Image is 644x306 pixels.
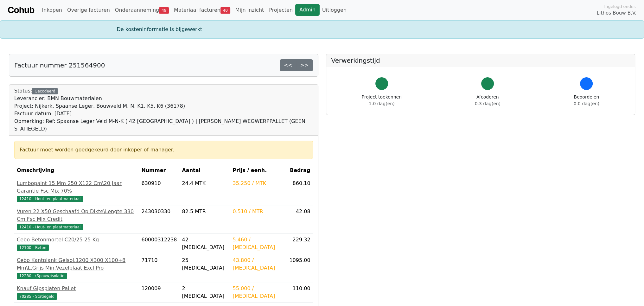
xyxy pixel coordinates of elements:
div: 35.250 / MTK [233,180,284,187]
a: Onderaanneming49 [112,4,171,16]
span: 70285 - Statiegeld [17,293,57,300]
th: Omschrijving [14,164,139,177]
div: Gecodeerd [32,88,58,94]
div: 24.4 MTK [182,180,227,187]
h5: Verwerkingstijd [331,57,630,64]
a: Uitloggen [320,4,349,16]
div: Lumbopaint 15 Mm 250 X122 Cm\20 Jaar Garantie Fsc Mix 70% [17,180,136,195]
a: Mijn inzicht [233,4,267,16]
span: 12410 - Hout- en plaatmateriaal [17,224,83,230]
div: Project toekennen [362,94,402,107]
div: 25 [MEDICAL_DATA] [182,257,227,272]
div: Opmerking: Ref: Spaanse Leger Veld M-N-K ( 42 [GEOGRAPHIC_DATA] ) | [PERSON_NAME] WEGWERPPALLET (... [14,118,313,133]
a: >> [296,59,313,71]
span: 1.0 dag(en) [369,101,394,106]
div: Project: Nijkerk, Spaanse Leger, Bouwveld M, N, K1, K5, K6 (36178) [14,102,313,110]
span: 12100 - Beton [17,245,49,251]
a: Vuren 22 X50 Geschaafd Op Dikte\Lengte 330 Cm Fsc Mix Credit12410 - Hout- en plaatmateriaal [17,208,136,231]
div: De kosteninformatie is bijgewerkt [113,26,531,33]
a: << [280,59,296,71]
th: Bedrag [287,164,313,177]
div: Cebo Betonmortel C20/25 25 Kg [17,236,136,244]
td: 110.00 [287,282,313,303]
a: Projecten [266,4,295,16]
span: 12280 - (Spouw)isolatie [17,273,67,279]
div: 43.800 / [MEDICAL_DATA] [233,257,284,272]
a: Lumbopaint 15 Mm 250 X122 Cm\20 Jaar Garantie Fsc Mix 70%12410 - Hout- en plaatmateriaal [17,180,136,202]
a: Cebo Betonmortel C20/25 25 Kg12100 - Beton [17,236,136,251]
div: 0.510 / MTR [233,208,284,215]
th: Nummer [139,164,179,177]
span: Lithos Bouw B.V. [597,10,636,17]
span: Ingelogd onder: [604,3,636,10]
div: Leverancier: BMN Bouwmaterialen [14,95,313,102]
a: Inkopen [39,4,64,16]
h5: Factuur nummer 251564900 [14,61,105,69]
div: 55.000 / [MEDICAL_DATA] [233,285,284,300]
div: Beoordelen [574,94,599,107]
td: 1095.00 [287,254,313,282]
div: Status: [14,87,313,133]
a: Admin [295,4,320,16]
td: 243030330 [139,205,179,233]
a: Overige facturen [65,4,112,16]
div: 5.460 / [MEDICAL_DATA] [233,236,284,251]
div: Vuren 22 X50 Geschaafd Op Dikte\Lengte 330 Cm Fsc Mix Credit [17,208,136,223]
div: Cebo Kantplank Geisol.1200 X300 X100+8 Mm\L.Grijs Min.Vezelplaat Excl Pro [17,257,136,272]
a: Cohub [8,3,34,18]
a: Knauf Gipsplaten Pallet70285 - Statiegeld [17,285,136,300]
span: 49 [159,7,169,14]
td: 860.10 [287,177,313,205]
td: 60000312238 [139,233,179,254]
td: 42.08 [287,205,313,233]
td: 229.32 [287,233,313,254]
span: 0.3 dag(en) [475,101,501,106]
th: Aantal [179,164,230,177]
td: 71710 [139,254,179,282]
td: 120009 [139,282,179,303]
div: 2 [MEDICAL_DATA] [182,285,227,300]
div: Afcoderen [475,94,501,107]
span: 0.0 dag(en) [574,101,599,106]
td: 630910 [139,177,179,205]
div: Factuur datum: [DATE] [14,110,313,118]
div: Factuur moet worden goedgekeurd door inkoper of manager. [20,146,308,154]
a: Materiaal facturen40 [171,4,233,16]
div: Knauf Gipsplaten Pallet [17,285,136,292]
span: 12410 - Hout- en plaatmateriaal [17,196,83,202]
div: 82.5 MTR [182,208,227,215]
th: Prijs / eenh. [230,164,287,177]
span: 40 [220,7,230,14]
a: Cebo Kantplank Geisol.1200 X300 X100+8 Mm\L.Grijs Min.Vezelplaat Excl Pro12280 - (Spouw)isolatie [17,257,136,279]
div: 42 [MEDICAL_DATA] [182,236,227,251]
